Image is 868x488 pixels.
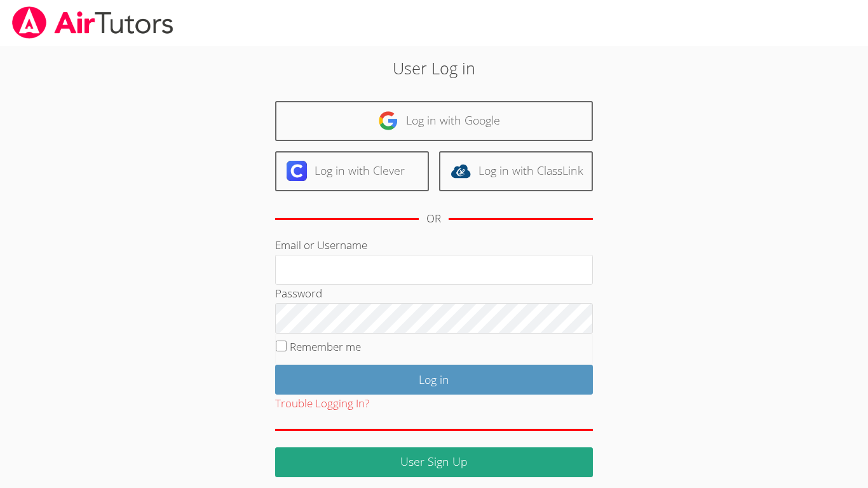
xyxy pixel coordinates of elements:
div: OR [426,210,441,228]
label: Email or Username [275,238,367,252]
a: Log in with Google [275,101,593,141]
button: Trouble Logging In? [275,395,369,413]
img: classlink-logo-d6bb404cc1216ec64c9a2012d9dc4662098be43eaf13dc465df04b49fa7ab582.svg [451,161,471,181]
a: Log in with ClassLink [439,151,593,191]
img: airtutors_banner-c4298cdbf04f3fff15de1276eac7730deb9818008684d7c2e4769d2f7ddbe033.png [11,6,175,39]
h2: User Log in [200,56,668,80]
img: clever-logo-6eab21bc6e7a338710f1a6ff85c0baf02591cd810cc4098c63d3a4b26e2feb20.svg [287,161,307,181]
a: Log in with Clever [275,151,429,191]
img: google-logo-50288ca7cdecda66e5e0955fdab243c47b7ad437acaf1139b6f446037453330a.svg [378,111,398,131]
input: Log in [275,365,593,395]
a: User Sign Up [275,447,593,477]
label: Password [275,286,322,301]
label: Remember me [290,339,361,354]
